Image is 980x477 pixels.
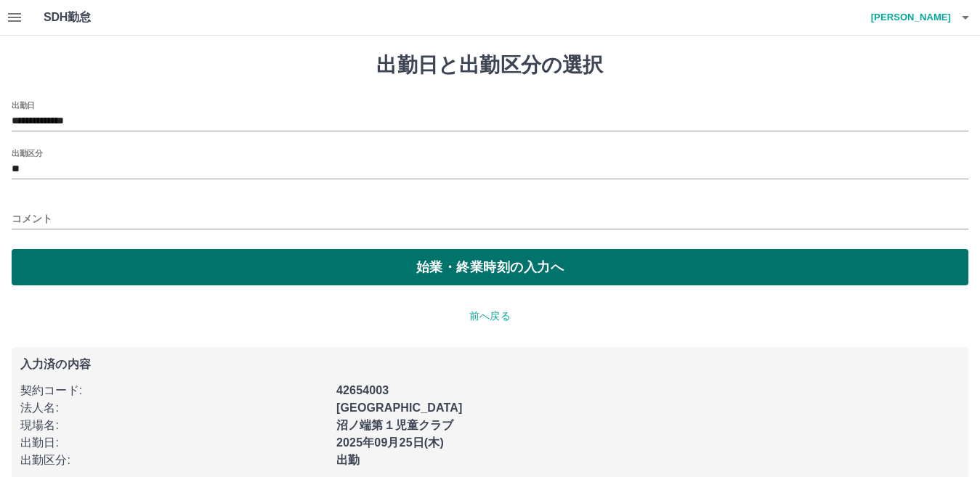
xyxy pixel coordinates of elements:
[20,417,328,434] p: 現場名 :
[20,359,960,370] p: 入力済の内容
[336,454,360,466] b: 出勤
[20,399,328,417] p: 法人名 :
[20,452,328,469] p: 出勤区分 :
[336,384,389,396] b: 42654003
[336,419,454,431] b: 沼ノ端第１児童クラブ
[12,99,35,110] label: 出勤日
[20,434,328,452] p: 出勤日 :
[12,309,968,324] p: 前へ戻る
[12,249,968,285] button: 始業・終業時刻の入力へ
[336,436,444,449] b: 2025年09月25日(木)
[12,147,42,158] label: 出勤区分
[336,401,463,414] b: [GEOGRAPHIC_DATA]
[12,53,968,78] h1: 出勤日と出勤区分の選択
[20,382,328,399] p: 契約コード :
